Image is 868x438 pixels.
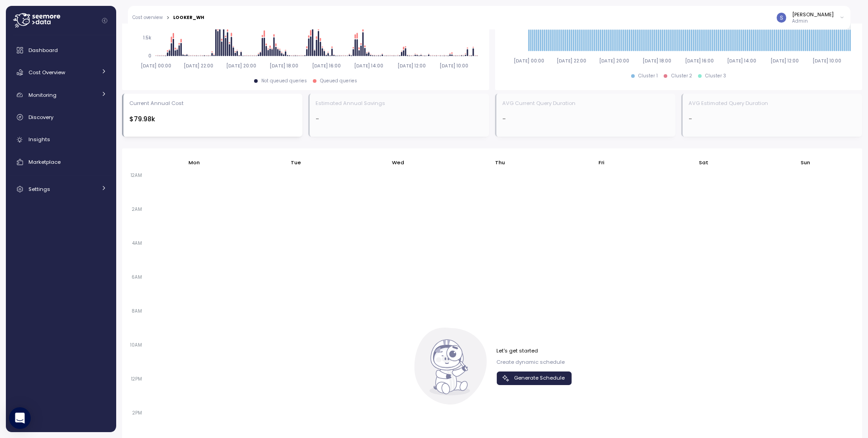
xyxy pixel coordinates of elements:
[166,15,170,21] div: >
[801,159,810,166] p: Sun
[514,58,544,64] tspan: [DATE] 00:00
[28,69,65,76] span: Cost Overview
[699,159,708,166] p: Sat
[638,73,658,79] div: Cluster 1
[269,63,298,69] tspan: [DATE] 18:00
[599,159,604,166] p: Fri
[792,11,834,18] div: [PERSON_NAME]
[28,158,61,166] span: Marketplace
[496,371,572,385] button: Generate Schedule
[9,153,113,171] a: Marketplace
[129,114,297,124] div: $79.98k
[671,73,692,79] div: Cluster 2
[594,154,609,171] button: Fri
[130,240,144,246] span: 4AM
[132,15,163,20] a: Cost overview
[129,100,184,107] div: Current Annual Cost
[226,63,256,69] tspan: [DATE] 20:00
[9,180,113,198] a: Settings
[9,131,113,149] a: Insights
[557,58,586,64] tspan: [DATE] 22:00
[184,63,213,69] tspan: [DATE] 22:00
[496,358,572,366] p: Create dynamic schedule
[599,58,629,64] tspan: [DATE] 20:00
[812,58,841,64] tspan: [DATE] 10:00
[387,154,409,171] button: Wed
[28,136,50,143] span: Insights
[689,114,856,124] div: -
[642,58,671,64] tspan: [DATE] 18:00
[495,159,505,166] p: Thu
[261,78,307,84] div: Not queued queries
[9,108,113,126] a: Discovery
[148,53,151,59] tspan: 0
[28,114,53,121] span: Discovery
[128,172,144,178] span: 12AM
[184,154,204,171] button: Mon
[397,63,425,69] tspan: [DATE] 12:00
[439,63,468,69] tspan: [DATE] 10:00
[291,159,301,166] p: Tue
[129,274,144,280] span: 6AM
[392,159,404,166] p: Wed
[28,47,58,54] span: Dashboard
[770,58,798,64] tspan: [DATE] 12:00
[316,114,483,124] div: -
[777,13,786,22] img: ACg8ocLCy7HMj59gwelRyEldAl2GQfy23E10ipDNf0SDYCnD3y85RA=s96-c
[354,63,383,69] tspan: [DATE] 14:00
[312,63,341,69] tspan: [DATE] 16:00
[514,372,565,384] span: Generate Schedule
[316,100,385,107] div: Estimated Annual Savings
[99,17,110,24] button: Collapse navigation
[129,308,144,314] span: 8AM
[129,376,144,382] span: 12PM
[189,159,200,166] p: Mon
[9,86,113,104] a: Monitoring
[705,73,726,79] div: Cluster 3
[502,100,576,107] div: AVG Current Query Duration
[128,342,144,348] span: 10AM
[287,154,306,171] button: Tue
[130,410,144,416] span: 2PM
[28,186,50,193] span: Settings
[141,63,171,69] tspan: [DATE] 00:00
[689,100,768,107] div: AVG Estimated Query Duration
[727,58,756,64] tspan: [DATE] 14:00
[173,15,204,20] div: LOOKER_WH
[9,41,113,59] a: Dashboard
[320,78,357,84] div: Queued queries
[496,347,572,354] p: Let's get started
[491,154,509,171] button: Thu
[143,35,151,41] tspan: 1.5k
[130,206,144,212] span: 2AM
[694,154,713,171] button: Sat
[685,58,714,64] tspan: [DATE] 16:00
[9,407,31,429] div: Open Intercom Messenger
[502,114,670,124] div: -
[9,63,113,81] a: Cost Overview
[792,18,834,24] p: Admin
[796,154,815,171] button: Sun
[28,91,57,99] span: Monitoring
